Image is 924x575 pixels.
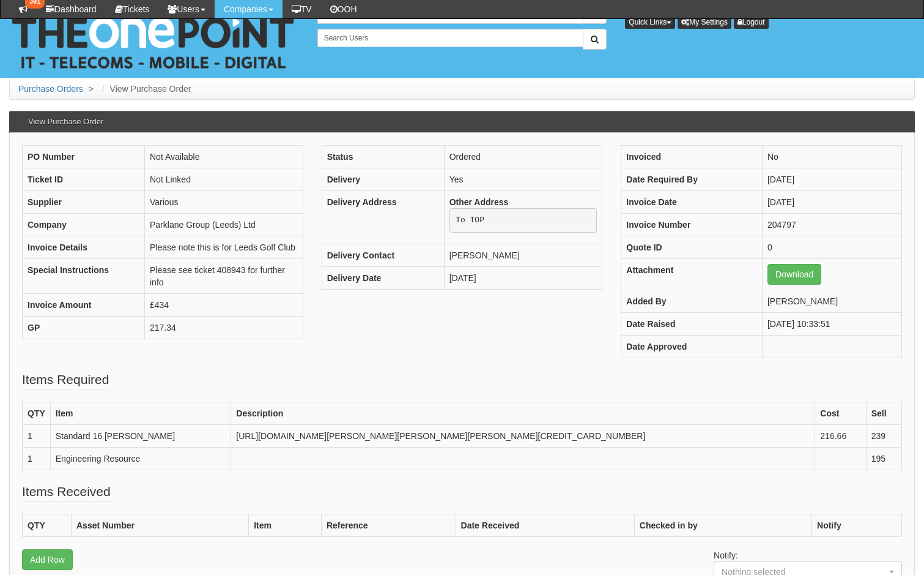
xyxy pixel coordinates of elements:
[866,425,901,448] td: 239
[231,425,815,448] td: [URL][DOMAIN_NAME][PERSON_NAME][PERSON_NAME][PERSON_NAME][CREDIT_CARD_NUMBER]
[86,84,97,94] span: >
[444,168,602,191] td: Yes
[762,236,901,259] td: 0
[23,317,145,339] th: GP
[678,15,731,29] a: My Settings
[621,336,763,358] th: Date Approved
[22,111,109,132] h3: View Purchase Order
[449,197,509,207] b: Other Address
[145,236,303,259] td: Please note this is for Leeds Golf Club
[50,448,231,470] td: Engineering Resource
[815,425,866,448] td: 216.66
[444,146,602,168] td: Ordered
[762,214,901,236] td: 204797
[23,146,145,168] th: PO Number
[23,294,145,317] th: Invoice Amount
[625,15,675,29] button: Quick Links
[145,214,303,236] td: Parklane Group (Leeds) Ltd
[317,29,584,47] input: Search Users
[322,146,444,168] th: Status
[621,313,763,336] th: Date Raised
[23,236,145,259] th: Invoice Details
[145,191,303,214] td: Various
[762,290,901,313] td: [PERSON_NAME]
[321,514,456,537] th: Reference
[322,168,444,191] th: Delivery
[145,146,303,168] td: Not Available
[812,514,902,537] th: Notify
[621,214,763,236] th: Invoice Number
[444,244,602,266] td: [PERSON_NAME]
[621,191,763,214] th: Invoice Date
[866,448,901,470] td: 195
[621,259,763,290] th: Attachment
[444,266,602,289] td: [DATE]
[23,214,145,236] th: Company
[22,549,73,570] a: Add Row
[866,402,901,425] th: Sell
[23,259,145,294] th: Special Instructions
[145,317,303,339] td: 217.34
[621,290,763,313] th: Added By
[762,168,901,191] td: [DATE]
[23,448,51,470] td: 1
[734,15,769,29] a: Logout
[815,402,866,425] th: Cost
[23,514,72,537] th: QTY
[23,402,51,425] th: QTY
[99,83,191,95] li: View Purchase Order
[762,191,901,214] td: [DATE]
[23,191,145,214] th: Supplier
[456,514,634,537] th: Date Received
[621,236,763,259] th: Quote ID
[22,483,111,502] legend: Items Received
[621,146,763,168] th: Invoiced
[322,266,444,289] th: Delivery Date
[18,84,83,94] a: Purchase Orders
[23,425,51,448] td: 1
[145,294,303,317] td: £434
[231,402,815,425] th: Description
[50,402,231,425] th: Item
[322,244,444,266] th: Delivery Contact
[449,208,597,233] pre: To TOP
[634,514,811,537] th: Checked in by
[145,168,303,191] td: Not Linked
[621,168,763,191] th: Date Required By
[762,146,901,168] td: No
[249,514,322,537] th: Item
[23,168,145,191] th: Ticket ID
[22,370,109,389] legend: Items Required
[50,425,231,448] td: Standard 16 [PERSON_NAME]
[145,259,303,294] td: Please see ticket 408943 for further info
[72,514,249,537] th: Asset Number
[767,264,821,285] a: Download
[762,313,901,336] td: [DATE] 10:33:51
[322,191,444,244] th: Delivery Address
